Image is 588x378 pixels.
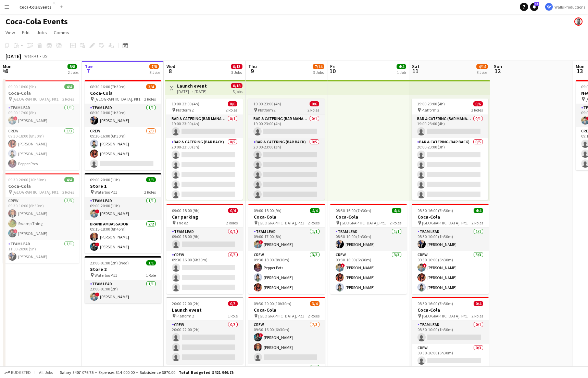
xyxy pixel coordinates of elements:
app-card-role: Team Lead1/108:30-10:00 (1h30m)[PERSON_NAME] [330,228,407,251]
span: 19:00-23:00 (4h) [172,101,199,106]
span: 1/1 [146,260,156,265]
span: 09:30-20:00 (10h30m) [8,177,46,182]
span: 2 Roles [308,107,319,113]
span: 6 [2,67,12,75]
span: 19:00-23:00 (4h) [417,101,445,106]
span: 8/8 [67,64,77,69]
app-job-card: 09:00-20:00 (11h)3/3Store 1 Waterloo Plt12 RolesTeam Lead1/109:00-20:00 (11h)![PERSON_NAME]Brand ... [85,173,161,253]
span: 09:00-18:00 (9h) [254,208,282,213]
div: 3 jobs [233,88,242,94]
span: 4/4 [64,84,74,89]
span: 12 [493,67,502,75]
app-card-role: Bar & Catering (Bar Manager)0/119:00-23:00 (4h) [166,115,243,138]
h3: Coca-Cola [412,214,489,220]
span: Edit [22,29,30,36]
img: Logo [545,3,553,11]
h3: Store 2 [85,266,161,272]
h3: Coca-Cola [85,90,161,96]
span: 2 Roles [144,96,156,102]
a: Jobs [34,28,50,37]
span: 8 [165,67,175,75]
span: 11 [411,67,420,75]
span: Sat [412,63,420,69]
span: 4/4 [64,177,74,182]
span: [GEOGRAPHIC_DATA], Plt1 [422,220,468,225]
div: 09:00-18:00 (9h)0/4Car parking The o22 RolesTeam Lead0/109:00-18:00 (9h) Crew0/309:30-16:00 (6h30m) [166,204,243,294]
span: 0/6 [228,101,237,106]
span: View [5,29,15,36]
span: 4/14 [476,64,488,69]
a: Comms [51,28,72,37]
h3: Coca-Cola [3,90,79,96]
span: Budgeted [11,370,31,375]
span: 2 Roles [472,220,483,225]
h3: Launch event [177,83,207,89]
span: 4/4 [474,208,483,213]
app-job-card: 09:30-20:00 (10h30m)4/4Coca-Cola [GEOGRAPHIC_DATA], Plt12 RolesCrew3/309:30-16:00 (6h30m)[PERSON_... [3,173,79,263]
span: ! [423,263,427,268]
h3: Coca-Cola [330,214,407,220]
app-card-role: Team Lead1/109:00-17:00 (8h)![PERSON_NAME] [3,104,79,127]
span: 2 Roles [472,313,483,318]
span: Platform 2 [422,107,439,113]
app-card-role: Bar & Catering (Bar Back)0/520:00-23:00 (3h) [166,138,243,201]
div: 09:00-18:00 (9h)4/4Coca-Cola [GEOGRAPHIC_DATA], Plt12 RolesTeam Lead1/109:00-17:00 (8h)![PERSON_N... [248,204,325,294]
span: 0/3 [228,301,238,306]
app-job-card: 08:30-16:00 (7h30m)4/4Coca-Cola [GEOGRAPHIC_DATA], Plt12 RolesTeam Lead1/108:30-10:00 (1h30m)[PER... [330,204,407,294]
div: 08:30-16:00 (7h30m)3/4Coca-Cola [GEOGRAPHIC_DATA], Plt12 RolesTeam Lead1/108:30-10:00 (1h30m)[PER... [85,80,161,170]
span: ! [341,263,345,268]
app-job-card: 19:00-23:00 (4h)0/6 Platform 22 RolesBar & Catering (Bar Manager)0/119:00-23:00 (4h) Bar & Cateri... [412,99,488,200]
a: Edit [19,28,33,37]
app-card-role: Team Lead1/111:00-20:00 (9h)[PERSON_NAME] [3,240,79,263]
span: 0/4 [474,301,483,306]
span: Walls Productions [554,4,585,10]
button: Budgeted [3,369,32,376]
span: Platform 2 [176,107,194,113]
span: 3/4 [310,301,320,306]
app-job-card: 08:30-16:00 (7h30m)4/4Coca-Cola [GEOGRAPHIC_DATA], Plt12 RolesTeam Lead1/108:30-10:00 (1h30m)[PER... [412,204,489,294]
app-card-role: Crew3/309:30-16:00 (6h30m)![PERSON_NAME][PERSON_NAME][PERSON_NAME] [412,251,489,294]
app-card-role: Crew3/309:30-18:00 (8h30m)[PERSON_NAME][PERSON_NAME]Pepper Pots [3,127,79,170]
span: 0/13 [231,64,242,69]
span: ! [95,243,99,247]
span: 20:00-22:00 (2h) [172,301,200,306]
div: 1 Job [397,70,406,75]
span: 09:00-18:00 (9h) [172,208,200,213]
app-card-role: Team Lead1/109:00-20:00 (11h)![PERSON_NAME] [85,197,161,220]
app-card-role: Crew3/309:30-16:00 (6h30m)![PERSON_NAME][PERSON_NAME][PERSON_NAME] [330,251,407,294]
span: 08:30-16:00 (7h30m) [90,84,126,89]
app-job-card: 19:00-23:00 (4h)0/6 Platform 22 RolesBar & Catering (Bar Manager)0/119:00-23:00 (4h) Bar & Cateri... [166,99,243,200]
span: 9 [247,67,257,75]
span: 3/3 [146,177,156,182]
span: 0/18 [231,83,242,88]
app-job-card: 23:00-01:00 (2h) (Wed)1/1Store 2 Waterloo Plt11 RoleTeam Lead1/123:00-01:00 (2h)![PERSON_NAME] [85,256,161,303]
span: Wed [166,63,175,69]
span: ! [95,292,99,297]
span: 10 [329,67,336,75]
span: 2 Roles [226,220,238,225]
span: 0/6 [310,101,319,106]
span: Jobs [37,29,47,36]
div: [DATE] [5,53,21,60]
a: View [3,28,18,37]
span: 2 Roles [62,190,74,195]
span: Comms [54,29,69,36]
app-card-role: Crew0/309:30-16:00 (6h30m) [166,251,243,294]
h1: Coca-Cola Events [5,16,68,27]
span: 2 Roles [226,107,237,113]
app-card-role: Team Lead1/123:00-01:00 (2h)![PERSON_NAME] [85,280,161,303]
app-job-card: 19:00-23:00 (4h)0/6 Platform 22 RolesBar & Catering (Bar Manager)0/119:00-23:00 (4h) Bar & Cateri... [248,99,325,200]
span: Week 41 [23,53,40,58]
span: [GEOGRAPHIC_DATA], Plt1 [13,190,59,195]
span: 0/4 [228,208,238,213]
span: Fri [330,63,336,69]
app-card-role: Bar & Catering (Bar Manager)0/119:00-23:00 (4h) [248,115,325,138]
span: ! [95,209,99,213]
a: 11 [530,3,538,11]
app-card-role: Team Lead0/109:00-18:00 (9h) [166,228,243,251]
